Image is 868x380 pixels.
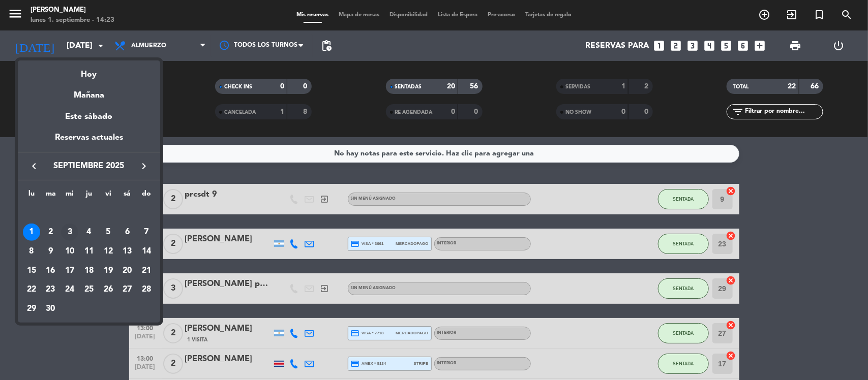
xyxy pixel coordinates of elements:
i: keyboard_arrow_left [28,160,40,172]
td: 30 de septiembre de 2025 [41,299,61,319]
div: 27 [118,281,136,298]
div: 22 [23,281,40,298]
td: 1 de septiembre de 2025 [22,223,41,242]
div: 26 [100,281,117,298]
span: septiembre 2025 [43,160,135,173]
div: Reservas actuales [18,131,160,152]
div: 12 [100,243,117,260]
i: keyboard_arrow_right [138,160,150,172]
div: 8 [23,243,40,260]
th: lunes [22,188,41,204]
div: 6 [118,224,136,241]
td: 15 de septiembre de 2025 [22,261,41,280]
div: 3 [61,224,78,241]
td: 22 de septiembre de 2025 [22,280,41,300]
td: 5 de septiembre de 2025 [99,223,118,242]
div: 13 [118,243,136,260]
div: 18 [80,262,98,279]
div: 23 [42,281,59,298]
div: 9 [42,243,59,260]
div: 20 [118,262,136,279]
td: 6 de septiembre de 2025 [118,223,137,242]
div: 1 [23,224,40,241]
div: 16 [42,262,59,279]
td: 9 de septiembre de 2025 [41,242,61,261]
td: 7 de septiembre de 2025 [137,223,156,242]
td: 21 de septiembre de 2025 [137,261,156,280]
td: 18 de septiembre de 2025 [79,261,99,280]
th: jueves [79,188,99,204]
td: 28 de septiembre de 2025 [137,280,156,300]
th: martes [41,188,61,204]
td: 25 de septiembre de 2025 [79,280,99,300]
div: 2 [42,224,59,241]
td: 27 de septiembre de 2025 [118,280,137,300]
div: 14 [138,243,155,260]
td: 26 de septiembre de 2025 [99,280,118,300]
div: Hoy [18,60,160,81]
td: 23 de septiembre de 2025 [41,280,61,300]
div: 25 [80,281,98,298]
td: SEP. [22,204,156,223]
td: 16 de septiembre de 2025 [41,261,61,280]
th: miércoles [60,188,79,204]
div: Este sábado [18,103,160,131]
button: keyboard_arrow_right [135,160,153,173]
td: 14 de septiembre de 2025 [137,242,156,261]
div: 11 [80,243,98,260]
div: 4 [80,224,98,241]
td: 13 de septiembre de 2025 [118,242,137,261]
th: domingo [137,188,156,204]
div: 28 [138,281,155,298]
div: 29 [23,300,40,318]
div: 5 [100,224,117,241]
td: 2 de septiembre de 2025 [41,223,61,242]
div: 19 [100,262,117,279]
td: 12 de septiembre de 2025 [99,242,118,261]
div: 7 [138,224,155,241]
div: 21 [138,262,155,279]
div: 30 [42,300,59,318]
td: 29 de septiembre de 2025 [22,299,41,319]
td: 17 de septiembre de 2025 [60,261,79,280]
th: sábado [118,188,137,204]
div: 15 [23,262,40,279]
button: keyboard_arrow_left [25,160,43,173]
td: 20 de septiembre de 2025 [118,261,137,280]
div: 10 [61,243,78,260]
td: 8 de septiembre de 2025 [22,242,41,261]
div: 17 [61,262,78,279]
td: 3 de septiembre de 2025 [60,223,79,242]
td: 10 de septiembre de 2025 [60,242,79,261]
div: 24 [61,281,78,298]
div: Mañana [18,81,160,102]
td: 11 de septiembre de 2025 [79,242,99,261]
th: viernes [99,188,118,204]
td: 4 de septiembre de 2025 [79,223,99,242]
td: 19 de septiembre de 2025 [99,261,118,280]
td: 24 de septiembre de 2025 [60,280,79,300]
